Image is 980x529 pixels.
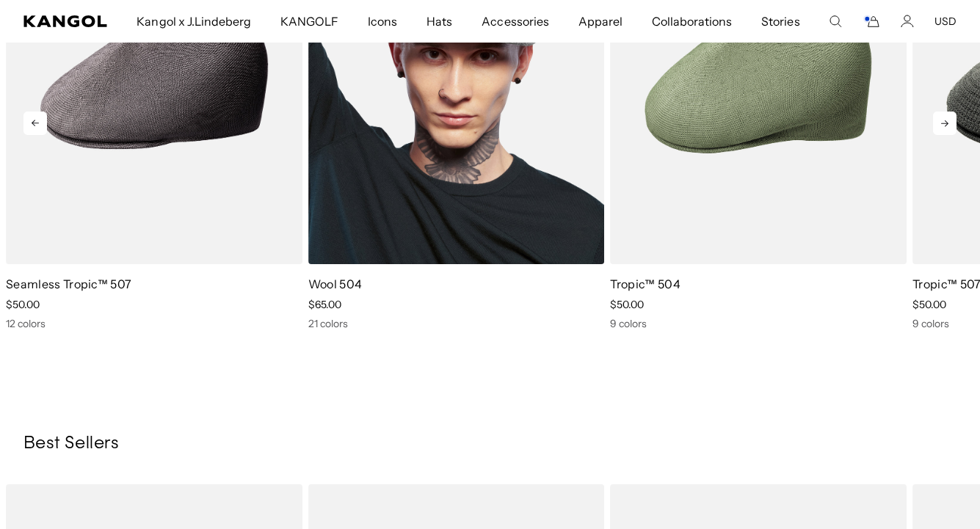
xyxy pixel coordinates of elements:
div: 12 colors [6,317,302,330]
a: Seamless Tropic™ 507 [6,277,131,291]
a: Wool 504 [308,277,363,291]
a: Account [901,15,914,28]
h3: Best Sellers [23,433,957,455]
a: Kangol [23,15,108,27]
span: $50.00 [610,298,644,311]
span: $65.00 [308,298,341,311]
summary: Search here [829,15,842,28]
span: $50.00 [912,298,946,311]
button: USD [934,15,957,28]
div: 9 colors [610,317,907,330]
button: Cart [863,15,880,28]
a: Tropic™ 504 [610,277,680,291]
div: 21 colors [308,317,605,330]
span: $50.00 [6,298,40,311]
